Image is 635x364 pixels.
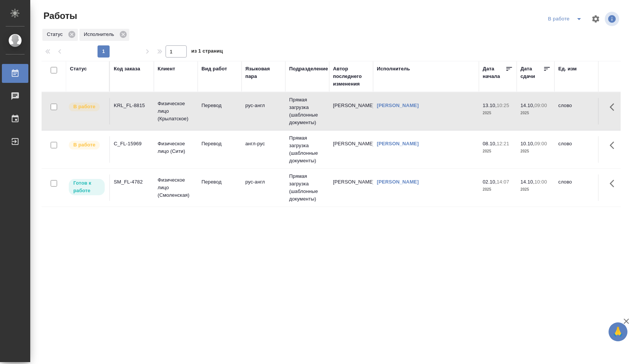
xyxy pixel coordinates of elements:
p: 14.10, [520,179,534,185]
p: 10:00 [534,179,547,185]
p: В работе [73,103,95,110]
p: 2025 [483,148,513,155]
div: Исполнитель выполняет работу [68,102,105,112]
div: Исполнитель может приступить к работе [68,178,105,196]
p: В работе [73,141,95,149]
p: Физическое лицо (Сити) [158,140,194,155]
p: 09:00 [534,141,547,146]
p: Исполнитель [84,31,117,38]
span: Настроить таблицу [587,10,605,28]
a: [PERSON_NAME] [377,141,419,146]
td: Прямая загрузка (шаблонные документы) [285,169,329,207]
td: Прямая загрузка (шаблонные документы) [285,131,329,168]
div: KRL_FL-8815 [114,102,150,109]
div: Вид работ [201,65,227,73]
p: 13.10, [483,103,497,108]
div: Статус [42,29,78,41]
a: [PERSON_NAME] [377,103,419,108]
div: split button [546,13,587,25]
td: слово [554,136,598,163]
a: [PERSON_NAME] [377,179,419,185]
p: Перевод [201,140,238,148]
p: Физическое лицо (Крылатское) [158,100,194,123]
div: Клиент [158,65,175,73]
p: 2025 [520,148,551,155]
div: Исполнитель [377,65,410,73]
button: Здесь прячутся важные кнопки [605,136,623,154]
div: Исполнитель выполняет работу [68,140,105,150]
button: Здесь прячутся важные кнопки [605,98,623,116]
div: Дата начала [483,65,505,80]
td: Прямая загрузка (шаблонные документы) [285,92,329,130]
div: Ед. изм [558,65,577,73]
p: 02.10, [483,179,497,185]
p: Готов к работе [73,179,100,194]
div: SM_FL-4782 [114,178,150,186]
p: Перевод [201,178,238,186]
td: слово [554,98,598,124]
td: рус-англ [242,98,285,124]
p: 12:21 [497,141,509,146]
button: Здесь прячутся важные кнопки [605,174,623,193]
p: 10.10, [520,141,534,146]
div: Подразделение [289,65,328,73]
p: 10:25 [497,103,509,108]
td: [PERSON_NAME] [329,98,373,124]
p: 2025 [483,109,513,117]
p: 2025 [520,186,551,193]
td: рус-англ [242,174,285,201]
span: Посмотреть информацию [605,12,621,26]
p: 14:07 [497,179,509,185]
p: 14.10, [520,103,534,108]
p: 08.10, [483,141,497,146]
div: Языковая пара [245,65,282,80]
div: Дата сдачи [520,65,543,80]
div: Статус [70,65,87,73]
span: 🙏 [612,324,624,340]
td: [PERSON_NAME] [329,136,373,163]
div: Код заказа [114,65,140,73]
p: 2025 [483,186,513,193]
td: слово [554,174,598,201]
span: из 1 страниц [191,47,223,58]
td: англ-рус [242,136,285,163]
div: Исполнитель [79,29,129,41]
p: Статус [47,31,65,38]
span: Работы [42,10,77,22]
button: 🙏 [609,322,627,341]
p: 2025 [520,109,551,117]
div: C_FL-15969 [114,140,150,148]
div: Автор последнего изменения [333,65,369,88]
p: Перевод [201,102,238,109]
p: 09:00 [534,103,547,108]
td: [PERSON_NAME] [329,174,373,201]
p: Физическое лицо (Смоленская) [158,176,194,199]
